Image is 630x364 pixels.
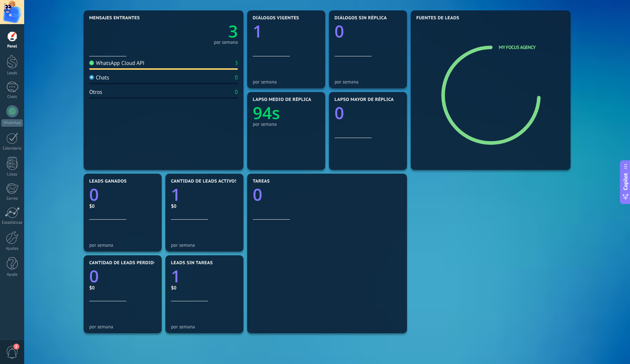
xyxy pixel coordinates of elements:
[171,265,181,288] text: 1
[1,220,23,225] div: Estadísticas
[335,79,401,85] div: por semana
[89,183,156,206] a: 0
[171,242,238,248] div: por semana
[228,20,238,43] text: 3
[89,265,156,288] a: 0
[171,183,181,206] text: 1
[1,146,23,151] div: Calendario
[171,203,238,209] div: $0
[335,97,394,102] span: Lapso mayor de réplica
[1,272,23,277] div: Ayuda
[89,265,99,288] text: 0
[253,183,262,206] text: 0
[253,179,270,184] span: Tareas
[235,89,238,96] div: 0
[1,172,23,177] div: Listas
[171,179,238,184] span: Cantidad de leads activos
[1,119,23,127] div: WhatsApp
[1,95,23,99] div: Chats
[164,20,238,43] a: 3
[253,121,320,127] div: por semana
[499,44,536,50] a: My Focus Agency
[622,173,629,190] span: Copilot
[171,260,213,266] span: Leads sin tareas
[89,60,145,67] div: WhatsApp Cloud API
[253,79,320,85] div: por semana
[89,183,99,206] text: 0
[171,183,238,206] a: 1
[13,344,19,350] span: 2
[89,89,102,96] div: Otros
[89,260,160,266] span: Cantidad de leads perdidos
[335,20,344,43] text: 0
[89,75,94,80] img: Chats
[214,40,238,44] div: por semana
[89,179,127,184] span: Leads ganados
[89,16,140,21] span: Mensajes entrantes
[89,203,156,209] div: $0
[253,97,311,102] span: Lapso medio de réplica
[89,242,156,248] div: por semana
[253,16,299,21] span: Diálogos vigentes
[253,183,401,206] a: 0
[1,196,23,201] div: Correo
[89,324,156,329] div: por semana
[253,20,262,43] text: 1
[253,102,280,124] text: 94s
[1,44,23,49] div: Panel
[235,74,238,81] div: 0
[171,324,238,329] div: por semana
[171,285,238,291] div: $0
[171,265,238,288] a: 1
[235,60,238,67] div: 3
[89,285,156,291] div: $0
[416,16,459,21] span: Fuentes de leads
[335,16,387,21] span: Diálogos sin réplica
[89,74,109,81] div: Chats
[1,246,23,251] div: Ajustes
[1,71,23,76] div: Leads
[89,60,94,65] img: WhatsApp Cloud API
[335,102,344,124] text: 0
